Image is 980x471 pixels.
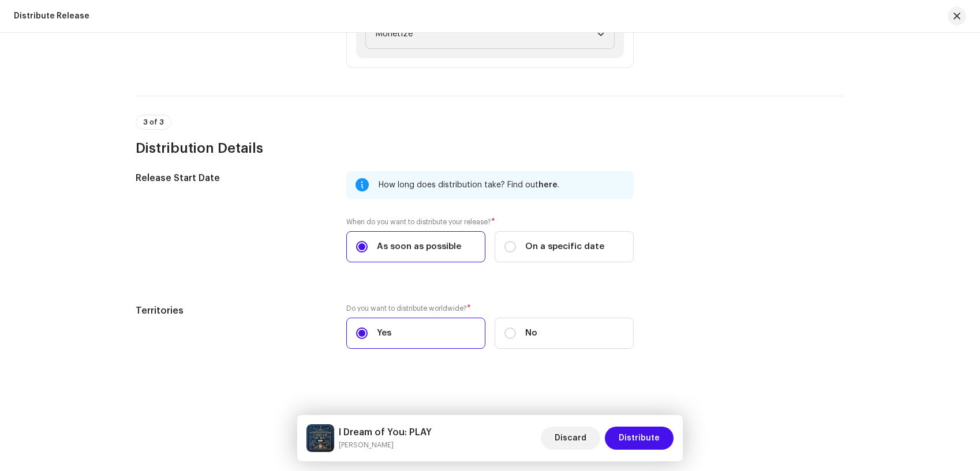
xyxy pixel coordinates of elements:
button: Distribute [605,427,674,450]
div: Distribute Release [14,12,89,21]
label: Do you want to distribute worldwide? [346,304,634,313]
h3: Distribution Details [136,139,844,157]
span: Yes [377,327,391,340]
span: Distribute [619,427,660,450]
h5: Territories [136,304,328,318]
small: I Dream of You: PLAY [339,439,432,451]
img: 143c60cd-15fc-4098-a86c-021f2710aa5e [306,424,334,452]
h5: I Dream of You: PLAY [339,425,432,439]
div: dropdown trigger [597,20,605,48]
span: Monetize [375,20,597,48]
h5: Release Start Date [136,171,328,185]
span: No [525,327,537,340]
span: As soon as possible [377,240,461,253]
span: 3 of 3 [143,119,164,126]
span: On a specific date [525,240,604,253]
label: When do you want to distribute your release? [346,217,634,227]
button: Discard [541,427,600,450]
div: How long does distribution take? Find out . [379,178,624,192]
span: here [538,181,558,189]
span: Discard [555,427,586,450]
